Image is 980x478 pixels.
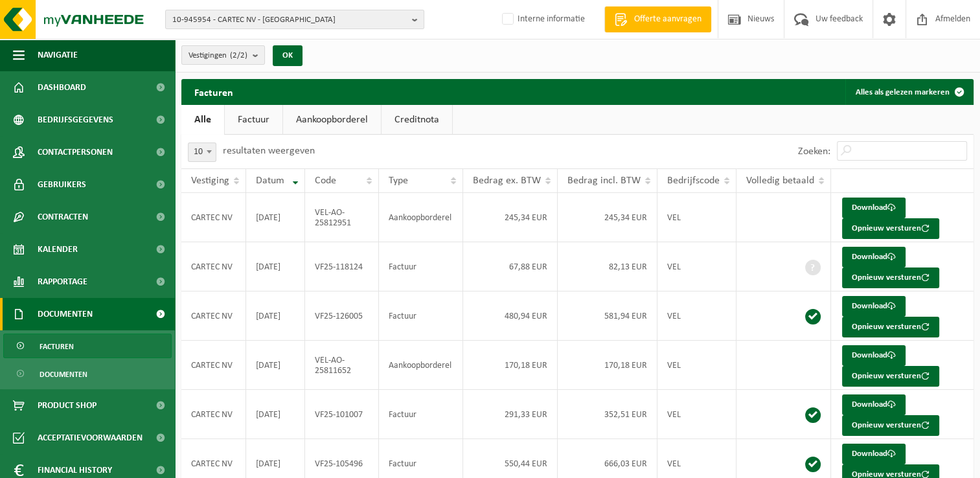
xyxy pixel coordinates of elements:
[473,176,541,186] span: Bedrag ex. BTW
[38,422,142,454] span: Acceptatievoorwaarden
[379,341,462,390] td: Aankoopborderel
[256,176,284,186] span: Datum
[38,266,87,298] span: Rapportage
[181,291,246,341] td: CARTEC NV
[463,390,558,439] td: 291,33 EUR
[223,146,315,156] label: resultaten weergeven
[463,291,558,341] td: 480,94 EUR
[558,291,657,341] td: 581,94 EUR
[657,193,736,242] td: VEL
[38,233,78,266] span: Kalender
[40,334,74,359] span: Facturen
[463,341,558,390] td: 170,18 EUR
[842,366,939,387] button: Opnieuw versturen
[389,176,408,186] span: Type
[188,46,247,65] span: Vestigingen
[379,193,462,242] td: Aankoopborderel
[657,341,736,390] td: VEL
[38,39,78,71] span: Navigatie
[315,176,336,186] span: Code
[842,296,906,317] a: Download
[631,13,705,26] span: Offerte aanvragen
[38,298,93,330] span: Documenten
[463,193,558,242] td: 245,34 EUR
[842,415,939,436] button: Opnieuw versturen
[558,341,657,390] td: 170,18 EUR
[463,242,558,291] td: 67,88 EUR
[842,317,939,337] button: Opnieuw versturen
[246,390,305,439] td: [DATE]
[181,45,265,65] button: Vestigingen(2/2)
[38,389,97,422] span: Product Shop
[842,198,906,218] a: Download
[246,193,305,242] td: [DATE]
[246,341,305,390] td: [DATE]
[273,45,302,66] button: OK
[188,142,216,162] span: 10
[38,104,113,136] span: Bedrijfsgegevens
[191,176,229,186] span: Vestiging
[305,242,379,291] td: VF25-118124
[604,6,711,32] a: Offerte aanvragen
[181,193,246,242] td: CARTEC NV
[305,341,379,390] td: VEL-AO-25811652
[3,334,172,358] a: Facturen
[657,390,736,439] td: VEL
[38,71,86,104] span: Dashboard
[842,345,906,366] a: Download
[188,143,216,161] span: 10
[172,10,407,30] span: 10-945954 - CARTEC NV - [GEOGRAPHIC_DATA]
[499,10,585,29] label: Interne informatie
[842,247,906,267] a: Download
[842,267,939,288] button: Opnieuw versturen
[38,168,86,201] span: Gebruikers
[558,193,657,242] td: 245,34 EUR
[379,242,462,291] td: Factuur
[558,242,657,291] td: 82,13 EUR
[558,390,657,439] td: 352,51 EUR
[845,79,972,105] button: Alles als gelezen markeren
[746,176,814,186] span: Volledig betaald
[667,176,720,186] span: Bedrijfscode
[382,105,452,135] a: Creditnota
[305,193,379,242] td: VEL-AO-25812951
[657,242,736,291] td: VEL
[305,291,379,341] td: VF25-126005
[38,136,113,168] span: Contactpersonen
[657,291,736,341] td: VEL
[181,79,246,104] h2: Facturen
[246,291,305,341] td: [DATE]
[181,390,246,439] td: CARTEC NV
[230,51,247,60] count: (2/2)
[181,341,246,390] td: CARTEC NV
[225,105,282,135] a: Factuur
[3,361,172,386] a: Documenten
[798,146,830,157] label: Zoeken:
[181,242,246,291] td: CARTEC NV
[40,362,87,387] span: Documenten
[842,218,939,239] button: Opnieuw versturen
[842,394,906,415] a: Download
[181,105,224,135] a: Alle
[567,176,641,186] span: Bedrag incl. BTW
[246,242,305,291] td: [DATE]
[379,390,462,439] td: Factuur
[165,10,424,29] button: 10-945954 - CARTEC NV - [GEOGRAPHIC_DATA]
[283,105,381,135] a: Aankoopborderel
[842,444,906,464] a: Download
[305,390,379,439] td: VF25-101007
[38,201,88,233] span: Contracten
[379,291,462,341] td: Factuur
